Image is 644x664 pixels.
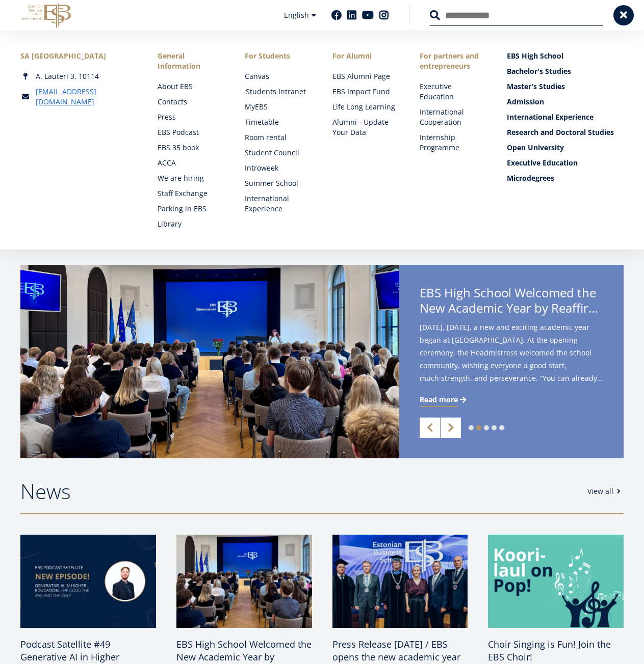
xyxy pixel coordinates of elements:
[476,425,481,430] a: 2
[492,425,497,430] a: 4
[245,148,312,158] a: Student Council
[36,87,137,107] a: [EMAIL_ADDRESS][DOMAIN_NAME]
[158,51,224,71] span: General Information
[379,10,389,20] a: Instagram
[420,395,468,405] a: Read more
[507,143,624,153] a: Open University
[158,173,224,183] a: We are hiring
[420,51,486,71] span: For partners and entrepreneurs
[332,535,468,628] img: Rector inaugaration
[332,102,399,112] a: Life Long Learning
[245,193,312,214] a: International Experience
[158,188,224,199] a: Staff Exchange
[246,87,313,97] a: Students Intranet
[499,425,504,430] a: 5
[507,66,624,76] a: Bachelor's Studies
[158,158,224,168] a: ACCA
[507,112,624,122] a: International Experience
[507,158,624,168] a: Executive Education
[507,97,624,107] a: Admission
[20,535,156,628] img: Satellite #49
[245,71,312,81] a: Canvas
[507,51,624,61] a: EBS High School
[420,81,486,102] a: Executive Education
[488,535,624,628] img: a
[332,71,399,81] a: EBS Alumni Page
[20,71,137,81] div: A. Lauteri 3, 10114
[332,117,399,137] a: Alumni - Update Your Data
[245,178,312,188] a: Summer School
[158,219,224,229] a: Library
[488,638,611,663] span: Choir Singing is Fun! Join the EBS Choir!
[245,132,312,143] a: Room rental
[331,10,342,20] a: Facebook
[484,425,489,430] a: 3
[420,132,486,153] a: Internship Programme
[507,81,624,92] a: Master's Studies
[245,163,312,173] a: Introweek
[420,285,603,319] span: EBS High School Welcomed the
[332,87,399,97] a: EBS Impact Fund
[507,127,624,137] a: Research and Doctoral Studies
[441,418,461,438] a: Next
[362,10,374,20] a: Youtube
[158,112,224,122] a: Press
[158,143,224,153] a: EBS 35 book
[347,10,357,20] a: Linkedin
[158,81,224,92] a: About EBS
[176,535,312,628] img: a
[420,372,603,384] span: much strength, and perseverance. “You can already feel the autumn in the air – and in a way it’s ...
[420,300,603,316] span: New Academic Year by Reaffirming Its Core Values
[332,51,399,61] span: For Alumni
[245,102,312,112] a: MyEBS
[507,173,624,183] a: Microdegrees
[245,51,312,61] a: For Students
[20,479,577,504] h2: News
[420,321,603,388] span: [DATE], [DATE], a new and exciting academic year began at [GEOGRAPHIC_DATA]. At the opening cerem...
[158,127,224,137] a: EBS Podcast
[245,117,312,127] a: Timetable
[420,418,440,438] a: Previous
[20,265,399,458] img: a
[158,97,224,107] a: Contacts
[469,425,474,430] a: 1
[158,204,224,214] a: Parking in EBS
[20,51,137,61] div: SA [GEOGRAPHIC_DATA]
[420,395,458,405] span: Read more
[420,107,486,127] a: International Cooperation
[587,486,624,496] a: View all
